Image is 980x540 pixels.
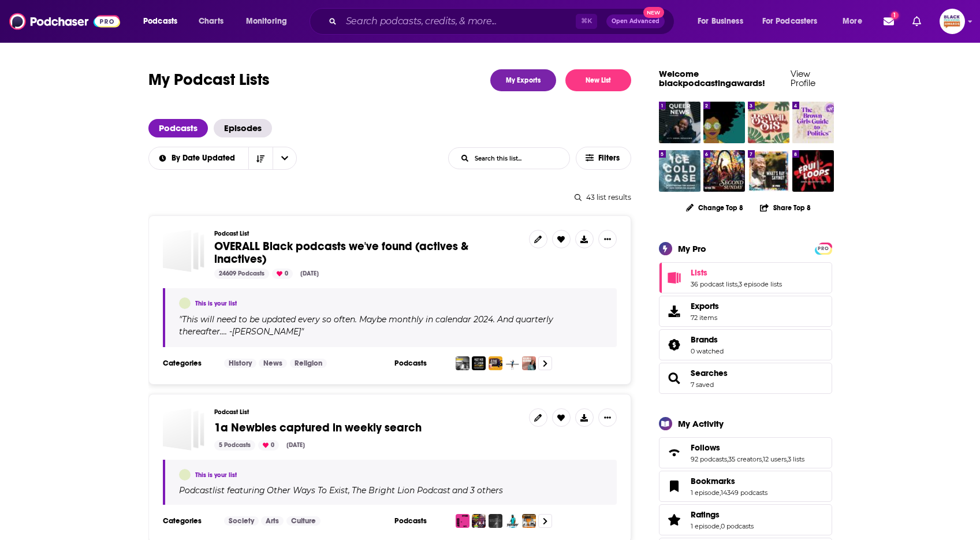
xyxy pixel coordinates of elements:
div: [DATE] [296,269,323,279]
span: , [762,455,763,463]
span: Lists [691,267,707,278]
span: 72 items [691,314,719,322]
span: This will need to be updated every so often. Maybe monthly in calendar 2024. And quarterly therea... [179,314,553,337]
button: Show profile menu [940,9,965,34]
a: Show notifications dropdown [908,12,926,31]
button: Share Top 8 [759,196,811,219]
a: Lists [663,270,686,286]
a: Second Sunday [703,150,745,192]
button: open menu [690,12,758,31]
a: 1a Newbies captured in weekly search [163,408,205,450]
img: The Brown Girls Guide to Politics [792,102,834,143]
img: Stitch Please [703,102,745,143]
a: 7 saved [691,381,714,389]
button: open menu [755,12,834,31]
a: Follows [663,445,686,461]
a: Brands [691,334,724,345]
a: Bookmarks [663,478,686,494]
a: Welcome blackpodcastingawards! [659,68,765,88]
a: Podchaser - Follow, Share and Rate Podcasts [9,10,120,32]
span: ⌘ K [576,14,597,29]
a: Follows [691,442,804,453]
a: 1 episode [691,489,720,497]
h3: Podcasts [394,516,446,526]
div: My Activity [678,418,724,429]
img: Ice Cold Case [659,150,700,192]
span: Lists [659,262,832,293]
span: Searches [659,363,832,394]
a: blackpodcastingawards [179,469,191,481]
a: 3 episode lists [739,280,782,288]
h3: Podcast List [214,408,520,416]
span: Follows [659,437,832,468]
a: My Exports [490,69,556,91]
a: OVERALL Black podcasts we've found (actives & inactives) [163,230,205,272]
button: Filters [576,147,631,170]
div: My Pro [678,243,706,254]
div: 5 Podcasts [214,440,255,450]
span: Podcasts [143,13,177,29]
a: Searches [663,370,686,386]
span: Filters [598,154,621,162]
span: Bookmarks [659,471,832,502]
a: 12 users [763,455,787,463]
a: Brands [663,337,686,353]
span: OVERALL Black podcasts we've found (actives & inactives) [214,239,468,266]
span: " " [179,314,553,337]
a: Ratings [691,509,754,520]
img: Who's Who In Black Hollywood with Adell Henderson [472,356,486,370]
a: Episodes [214,119,272,137]
span: , [727,455,728,463]
span: , [787,455,788,463]
a: 14349 podcasts [721,489,767,497]
a: Religion [290,359,327,368]
a: PRO [817,243,830,252]
img: Fruitloops: Serial Killers of Color [792,150,834,192]
a: Charts [191,12,230,31]
img: FadeAwayTalksWithTim [505,514,519,528]
a: 0 watched [691,347,724,355]
a: Arts [261,516,284,526]
button: Show More Button [598,230,617,248]
img: The Humanity Archive [456,356,469,370]
a: 35 creators [728,455,762,463]
a: 0 podcasts [721,522,754,530]
h4: Other Ways To Exist [267,486,348,495]
a: Lists [691,267,782,278]
h1: My Podcast Lists [148,69,270,91]
span: By Date Updated [172,154,239,162]
a: Podcasts [148,119,208,137]
img: Other Ways To Exist [456,514,469,528]
span: Open Advanced [612,18,659,24]
span: Exports [663,303,686,319]
a: Show notifications dropdown [879,12,899,31]
a: Searches [691,368,728,378]
a: Be Well Sis: The Podcast [748,102,789,143]
a: Exports [659,296,832,327]
div: Search podcasts, credits, & more... [321,8,685,35]
img: User Profile [940,9,965,34]
a: What's Ray Saying? [748,150,789,192]
a: Ratings [663,512,686,528]
div: 0 [258,440,279,450]
h2: Choose List sort [148,147,297,170]
h3: Categories [163,359,215,368]
a: 1 episode [691,522,720,530]
a: Bookmarks [691,476,767,486]
img: The Bright Lion Podcast [472,514,486,528]
span: Brands [659,329,832,360]
img: The Black Picture Podcast [489,356,502,370]
span: For Business [698,13,743,29]
button: Open AdvancedNew [606,14,665,28]
span: Ratings [691,509,720,520]
span: Monitoring [246,13,287,29]
span: Exports [691,301,719,311]
div: 43 list results [148,193,631,202]
span: 1 [891,12,899,19]
span: Ratings [659,504,832,535]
